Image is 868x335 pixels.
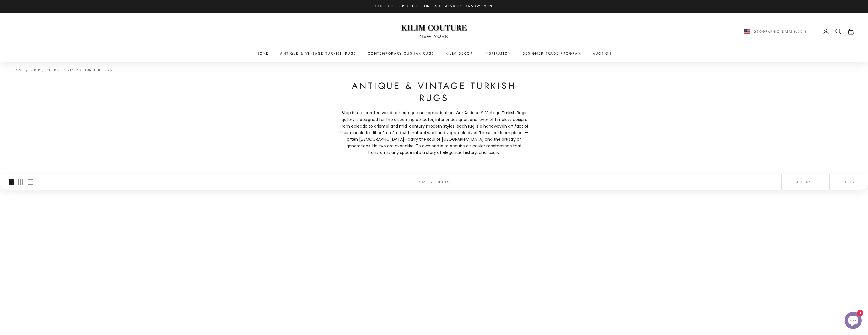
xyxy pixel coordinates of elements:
nav: Breadcrumb [14,68,112,72]
h1: Antique & Vintage Turkish Rugs [337,80,531,104]
span: Sort by [795,179,816,185]
a: Home [256,51,269,56]
p: Step into a curated world of heritage and sophistication. Our Antique & Vintage Turkish Rugs gall... [337,110,531,156]
p: 306 products [418,179,450,185]
p: Couture for the Floor · Sustainably Handwoven [375,3,493,9]
a: Shop [30,68,40,72]
a: Antique & Vintage Turkish Rugs [47,68,112,72]
a: Inspiration [484,51,511,56]
a: Home [14,68,24,72]
button: Sort by [782,174,829,190]
button: Switch to larger product images [9,174,14,190]
span: [GEOGRAPHIC_DATA] (USD $) [752,29,808,34]
img: United States [744,29,750,34]
a: Designer Trade Program [523,51,582,56]
nav: Secondary navigation [744,28,855,35]
a: Antique & Vintage Turkish Rugs [280,51,356,56]
a: Auction [593,51,612,56]
button: Change country or currency [744,29,814,34]
nav: Primary navigation [14,51,854,56]
img: Logo of Kilim Couture New York [398,18,470,45]
button: Switch to compact product images [28,174,33,190]
a: Contemporary Oushak Rugs [368,51,434,56]
inbox-online-store-chat: Shopify online store chat [843,312,863,330]
button: Filter [830,174,868,190]
button: Switch to smaller product images [18,174,23,190]
summary: Kilim Decor [446,51,473,56]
